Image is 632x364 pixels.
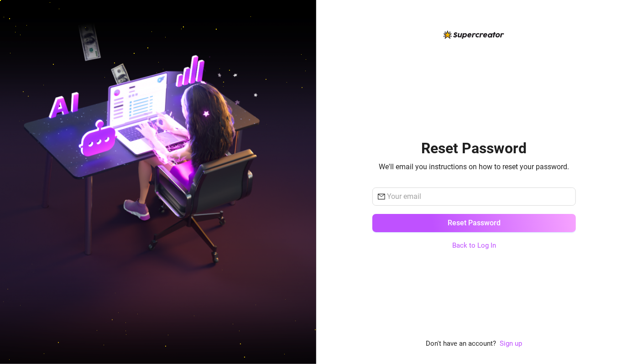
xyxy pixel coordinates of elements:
[387,191,570,202] input: Your email
[452,240,496,251] a: Back to Log In
[444,31,504,39] img: logo-BBDzfeDw.svg
[452,241,496,250] a: Back to Log In
[378,193,385,200] span: mail
[421,139,527,158] h2: Reset Password
[500,338,522,349] a: Sign up
[500,339,522,348] a: Sign up
[448,218,501,227] span: Reset Password
[379,161,569,172] span: We'll email you instructions on how to reset your password.
[372,214,576,232] button: Reset Password
[426,338,496,349] span: Don't have an account?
